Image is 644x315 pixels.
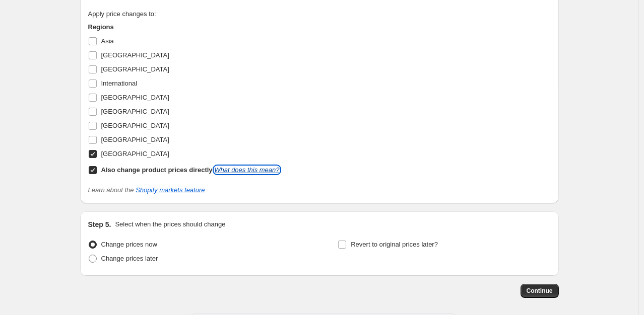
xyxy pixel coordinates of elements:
[527,287,553,295] span: Continue
[101,241,157,248] span: Change prices now
[88,219,111,229] h2: Step 5.
[101,65,169,73] span: [GEOGRAPHIC_DATA]
[101,51,169,59] span: [GEOGRAPHIC_DATA]
[101,37,114,45] span: Asia
[88,10,156,18] span: Apply price changes to:
[101,108,169,115] span: [GEOGRAPHIC_DATA]
[88,186,205,194] i: Learn about the
[136,186,205,194] a: Shopify markets feature
[214,166,279,174] a: What does this mean?
[101,150,169,157] span: [GEOGRAPHIC_DATA]
[101,136,169,143] span: [GEOGRAPHIC_DATA]
[101,94,169,101] span: [GEOGRAPHIC_DATA]
[521,284,559,298] button: Continue
[115,219,225,229] p: Select when the prices should change
[101,255,158,262] span: Change prices later
[88,22,280,32] h3: Regions
[101,80,138,87] span: International
[101,122,169,129] span: [GEOGRAPHIC_DATA]
[351,241,438,248] span: Revert to original prices later?
[101,166,213,174] b: Also change product prices directly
